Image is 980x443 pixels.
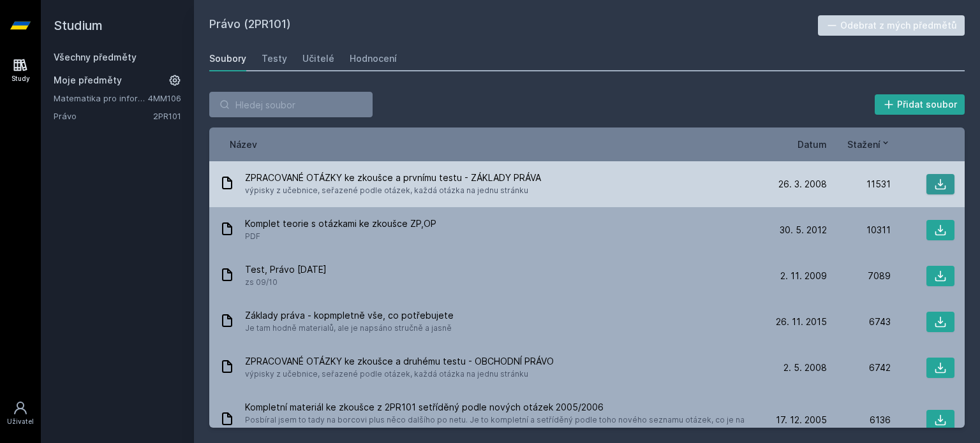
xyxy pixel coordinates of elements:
[827,316,891,328] div: 6743
[245,171,541,184] span: ZPRACOVANÉ OTÁZKY ke zkoušce a prvnímu testu - ZÁKLADY PRÁVA
[245,230,436,243] span: PDF
[262,52,287,65] div: Testy
[54,74,122,87] span: Moje předměty
[827,178,891,191] div: 11531
[827,361,891,374] div: 6742
[153,111,181,121] a: 2PR101
[776,316,827,328] span: 26. 11. 2015
[350,46,397,71] a: Hodnocení
[245,184,541,197] span: výpisky z učebnice, seřazené podle otázek, každá otázka na jednu stránku
[827,270,891,282] div: 7089
[262,46,287,71] a: Testy
[209,46,246,71] a: Soubory
[148,93,181,103] a: 4MM106
[818,15,965,36] button: Odebrat z mých předmětů
[245,263,327,276] span: Test, Právo [DATE]
[776,414,827,426] span: 17. 12. 2005
[245,309,454,322] span: Základy práva - kopmpletně vše, co potřebujete
[847,138,880,151] span: Stažení
[245,276,327,289] span: zs 09/10
[783,361,827,374] span: 2. 5. 2008
[780,224,827,236] span: 30. 5. 2012
[245,368,554,381] span: výpisky z učebnice, seřazené podle otázek, každá otázka na jednu stránku
[11,74,30,84] div: Study
[350,52,397,65] div: Hodnocení
[245,322,454,335] span: Je tam hodně materialů, ale je napsáno stručně a jasně
[875,94,965,115] button: Přidat soubor
[230,138,257,151] button: Název
[245,355,554,368] span: ZPRACOVANÉ OTÁZKY ke zkoušce a druhému testu - OBCHODNÍ PRÁVO
[302,52,334,65] div: Učitelé
[7,417,34,426] div: Uživatel
[827,224,891,236] div: 10311
[54,52,137,62] a: Všechny předměty
[798,138,827,151] button: Datum
[54,92,148,105] a: Matematika pro informatiky
[245,401,758,414] span: Kompletní materiál ke zkoušce z 2PR101 setříděný podle nových otázek 2005/2006
[3,51,38,90] a: Study
[54,110,153,122] a: Právo
[209,52,246,65] div: Soubory
[209,15,818,36] h2: Právo (2PR101)
[780,270,827,282] span: 2. 11. 2009
[245,414,758,439] span: Posbíral jsem to tady na borcovi plus něco dalšího po netu. Je to kompletní a setříděný podle toh...
[847,138,891,151] button: Stažení
[3,394,38,433] a: Uživatel
[827,414,891,426] div: 6136
[302,46,334,71] a: Učitelé
[778,178,827,191] span: 26. 3. 2008
[209,92,373,117] input: Hledej soubor
[245,217,436,230] span: Komplet teorie s otázkami ke zkoušce ZP,OP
